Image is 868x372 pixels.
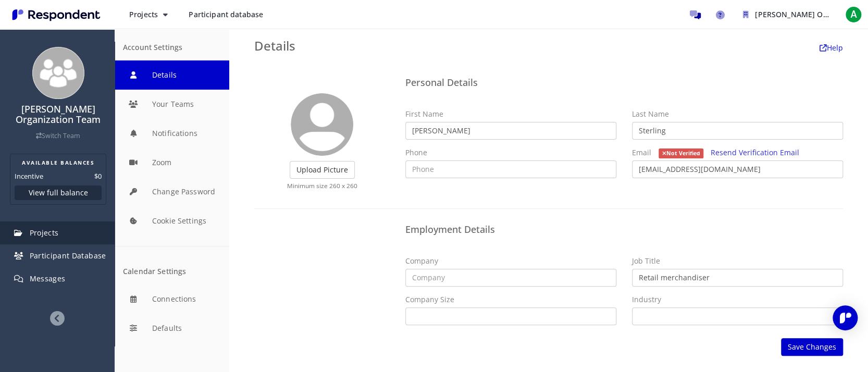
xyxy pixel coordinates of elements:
input: Phone [405,160,616,178]
h4: Employment Details [405,225,843,235]
button: Zoom [115,148,229,177]
label: Industry [632,294,661,305]
a: Help [820,43,843,53]
button: Connections [115,284,229,314]
a: Message participants [685,4,705,25]
img: user_avatar_128.png [291,93,353,156]
label: Company [405,256,438,266]
button: Save Changes [781,338,843,356]
h2: AVAILABLE BALANCES [15,158,102,167]
div: Open Intercom Messenger [833,305,858,330]
h4: Personal Details [405,78,843,88]
label: Company Size [405,294,454,305]
input: Job Title [632,269,843,287]
span: Projects [30,228,59,238]
button: Your Teams [115,90,229,119]
span: Messages [30,274,66,283]
label: Upload Picture [290,161,355,179]
span: Participant database [189,9,263,19]
input: First Name [405,122,616,140]
label: First Name [405,109,443,119]
button: Notifications [115,119,229,148]
button: Details [115,60,229,90]
span: A [845,6,862,23]
span: Projects [129,9,158,19]
span: Details [254,37,295,54]
img: team_avatar_256.png [32,47,84,99]
a: Help and support [710,4,730,25]
label: Last Name [632,109,669,119]
button: A [843,5,864,24]
div: Account Settings [123,43,221,52]
section: Balance summary [10,154,106,205]
input: Email [632,160,843,178]
span: Participant Database [30,251,106,261]
button: Change Password [115,177,229,206]
span: Not Verified [659,148,703,158]
button: Christine Organization Team [735,5,839,24]
dt: Incentive [15,171,43,181]
a: Resend Verification Email [711,147,799,157]
h4: [PERSON_NAME] Organization Team [7,104,109,125]
a: Participant database [180,5,271,24]
dd: $0 [94,171,102,181]
button: Cookie Settings [115,206,229,235]
button: Defaults [115,314,229,343]
label: Job Title [632,256,660,266]
button: View full balance [15,185,102,200]
a: Switch Team [36,131,80,140]
input: Company [405,269,616,287]
div: Calendar Settings [123,267,221,276]
span: Email [632,147,651,157]
button: Projects [121,5,176,24]
label: Phone [405,147,427,158]
input: Last Name [632,122,843,140]
p: Minimum size 260 x 260 [259,181,385,190]
img: Respondent [8,6,104,23]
